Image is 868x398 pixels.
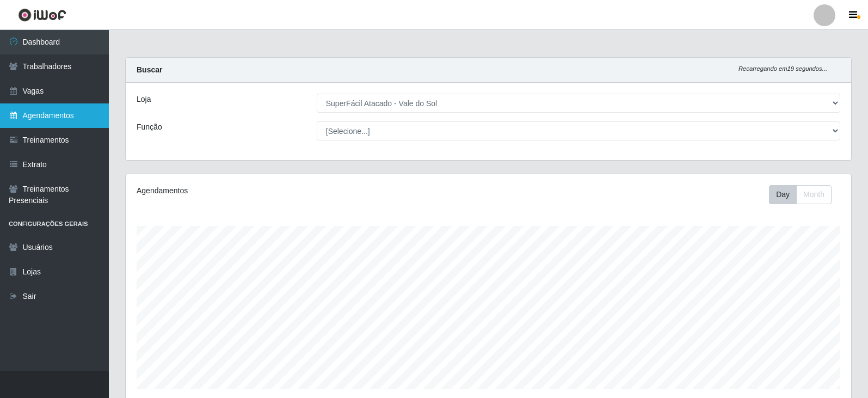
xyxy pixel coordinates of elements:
[137,185,420,197] div: Agendamentos
[18,8,66,22] img: CoreUI Logo
[137,121,162,133] label: Função
[769,185,832,204] div: First group
[738,65,827,72] i: Recarregando em 19 segundos...
[769,185,797,204] button: Day
[769,185,840,204] div: Toolbar with button groups
[796,185,832,204] button: Month
[137,94,151,105] label: Loja
[137,65,162,74] strong: Buscar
